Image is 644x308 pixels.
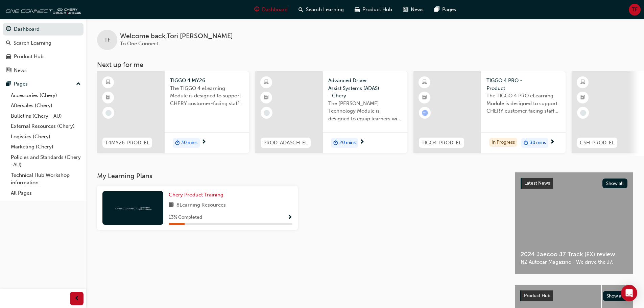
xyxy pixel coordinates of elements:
[530,139,546,147] span: 30 mins
[264,93,269,102] span: booktick-icon
[8,170,84,188] a: Technical Hub Workshop information
[486,77,560,92] span: TIGGO 4 PRO - Product
[580,139,615,147] span: CSH-PROD-EL
[306,6,344,14] span: Search Learning
[403,5,408,14] span: news-icon
[169,214,202,221] span: 13 % Completed
[524,293,550,299] span: Product Hub
[355,5,360,14] span: car-icon
[8,152,84,170] a: Policies and Standards (Chery -AU)
[8,121,84,132] a: External Resources (Chery)
[550,139,555,145] span: next-icon
[3,64,84,77] a: News
[170,77,244,85] span: TIGGO 4 MY26
[339,139,356,147] span: 20 mins
[6,54,11,60] span: car-icon
[6,81,11,87] span: pages-icon
[293,3,349,17] a: search-iconSearch Learning
[74,294,79,303] span: prev-icon
[580,93,585,102] span: booktick-icon
[521,178,627,189] a: Latest NewsShow all
[181,139,197,147] span: 30 mins
[14,80,28,88] div: Pages
[3,23,84,35] a: Dashboard
[429,3,461,17] a: pages-iconPages
[120,32,233,40] span: Welcome back , Tori [PERSON_NAME]
[114,205,151,211] img: oneconnect
[105,110,112,116] span: learningRecordVerb_NONE-icon
[602,179,628,188] button: Show all
[14,39,51,47] div: Search Learning
[169,201,174,210] span: book-icon
[413,71,566,153] a: TIGO4-PROD-ELTIGGO 4 PRO - ProductThe TIGGO 4 PRO eLearning Module is designed to support CHERY c...
[621,285,637,301] div: Open Intercom Messenger
[434,5,439,14] span: pages-icon
[120,41,158,47] span: To One Connect
[422,110,428,116] span: learningRecordVerb_ATTEMPT-icon
[8,100,84,111] a: Aftersales (Chery)
[8,132,84,142] a: Logistics (Chery)
[299,5,303,14] span: search-icon
[170,85,244,108] span: The TIGGO 4 eLearning Module is designed to support CHERY customer-facing staff with the product ...
[486,92,560,115] span: The TIGGO 4 PRO eLearning Module is designed to support CHERY customer facing staff with the prod...
[422,139,461,147] span: TIGO4-PROD-EL
[8,142,84,152] a: Marketing (Chery)
[255,71,407,153] a: PROD-ADASCH-ELAdvanced Driver Assist Systems (ADAS) - CheryThe [PERSON_NAME] Technology Module is...
[106,78,111,87] span: learningResourceType_ELEARNING-icon
[263,139,308,147] span: PROD-ADASCH-EL
[328,77,402,100] span: Advanced Driver Assist Systems (ADAS) - Chery
[8,111,84,121] a: Bulletins (Chery - AU)
[97,71,249,153] a: T4MY26-PROD-ELTIGGO 4 MY26The TIGGO 4 eLearning Module is designed to support CHERY customer-faci...
[362,6,392,14] span: Product Hub
[3,50,84,63] a: Product Hub
[632,6,638,14] span: TF
[524,139,528,147] span: duration-icon
[169,192,223,198] span: Chery Product Training
[97,172,504,180] h3: My Learning Plans
[442,6,456,14] span: Pages
[105,139,149,147] span: T4MY26-PROD-EL
[521,258,627,266] span: NZ Autocar Magazine - We drive the J7.
[14,67,27,74] div: News
[14,53,44,61] div: Product Hub
[3,78,84,90] button: Pages
[169,191,226,199] a: Chery Product Training
[515,172,633,274] a: Latest NewsShow all2024 Jaecoo J7 Track (EX) reviewNZ Autocar Magazine - We drive the J7.
[175,139,180,147] span: duration-icon
[520,290,628,301] a: Product HubShow all
[580,110,586,116] span: learningRecordVerb_NONE-icon
[249,3,293,17] a: guage-iconDashboard
[580,78,585,87] span: learningResourceType_ELEARNING-icon
[422,78,427,87] span: learningResourceType_ELEARNING-icon
[524,180,550,186] span: Latest News
[3,3,81,16] img: oneconnect
[106,93,111,102] span: booktick-icon
[333,139,338,147] span: duration-icon
[287,215,292,221] span: Show Progress
[6,68,11,74] span: news-icon
[629,4,641,16] button: TF
[176,201,226,210] span: 8 Learning Resources
[8,90,84,101] a: Accessories (Chery)
[6,26,11,32] span: guage-icon
[521,251,627,258] span: 2024 Jaecoo J7 Track (EX) review
[603,291,628,301] button: Show all
[287,213,292,222] button: Show Progress
[264,78,269,87] span: learningResourceType_ELEARNING-icon
[359,139,364,145] span: next-icon
[6,40,11,46] span: search-icon
[3,22,84,78] button: DashboardSearch LearningProduct HubNews
[104,36,110,44] span: TF
[8,188,84,198] a: All Pages
[328,100,402,123] span: The [PERSON_NAME] Technology Module is designed to equip learners with essential knowledge about ...
[422,93,427,102] span: booktick-icon
[411,6,424,14] span: News
[201,139,206,145] span: next-icon
[349,3,398,17] a: car-iconProduct Hub
[398,3,429,17] a: news-iconNews
[3,37,84,49] a: Search Learning
[86,61,644,69] h3: Next up for me
[76,80,81,89] span: up-icon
